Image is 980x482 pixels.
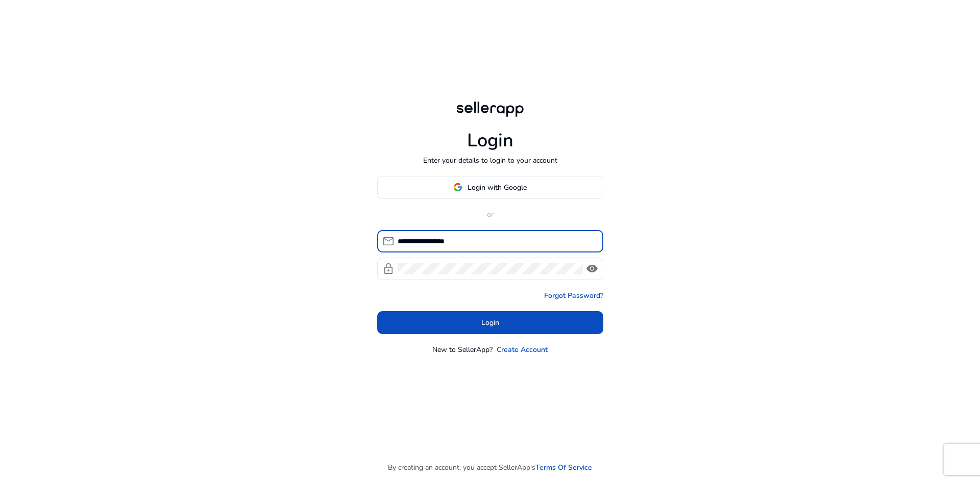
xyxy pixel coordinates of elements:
p: Enter your details to login to your account [423,155,557,166]
span: mail [382,235,395,247]
span: lock [382,263,395,275]
a: Create Account [497,344,548,355]
button: Login [377,311,603,334]
p: or [377,209,603,220]
a: Forgot Password? [544,290,603,301]
img: google-logo.svg [453,183,462,192]
p: New to SellerApp? [432,344,493,355]
button: Login with Google [377,176,603,199]
h1: Login [467,130,513,151]
span: visibility [586,263,598,275]
span: Login with Google [468,182,527,193]
a: Terms Of Service [535,462,592,473]
span: Login [481,317,499,328]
